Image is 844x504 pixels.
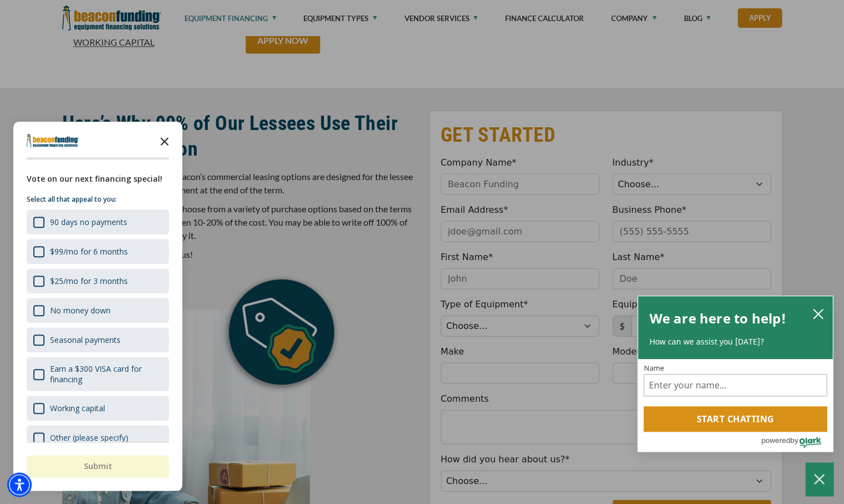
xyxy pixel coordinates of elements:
div: $25/mo for 3 months [27,268,169,293]
div: Working capital [50,403,105,413]
label: Name [643,365,827,372]
div: Seasonal payments [27,327,169,352]
div: Seasonal payments [50,335,121,345]
button: Close Chatbox [805,462,833,496]
img: Company logo [27,134,79,147]
div: No money down [27,298,169,323]
div: Other (please specify) [27,425,169,450]
div: Earn a $300 VISA card for financing [27,357,169,391]
div: olark chatbox [637,296,833,452]
span: by [790,433,798,447]
button: Close the survey [153,129,176,152]
div: $99/mo for 6 months [50,246,128,257]
div: Other (please specify) [50,432,128,443]
div: Accessibility Menu [7,472,32,497]
div: Vote on our next financing special! [27,173,169,185]
a: Powered by Olark [761,432,832,451]
p: How can we assist you [DATE]? [649,336,821,347]
div: No money down [50,305,111,316]
div: 90 days no payments [50,217,127,227]
div: 90 days no payments [27,209,169,234]
div: $25/mo for 3 months [50,276,128,286]
div: Survey [13,122,182,491]
button: Start chatting [643,406,827,432]
p: Select all that appeal to you: [27,194,169,205]
button: Submit [27,455,169,477]
div: Earn a $300 VISA card for financing [50,363,162,385]
button: close chatbox [809,306,827,321]
input: Name [643,374,827,396]
div: $99/mo for 6 months [27,239,169,264]
span: powered [761,433,790,447]
h2: We are here to help! [649,307,786,330]
div: Working capital [27,396,169,421]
